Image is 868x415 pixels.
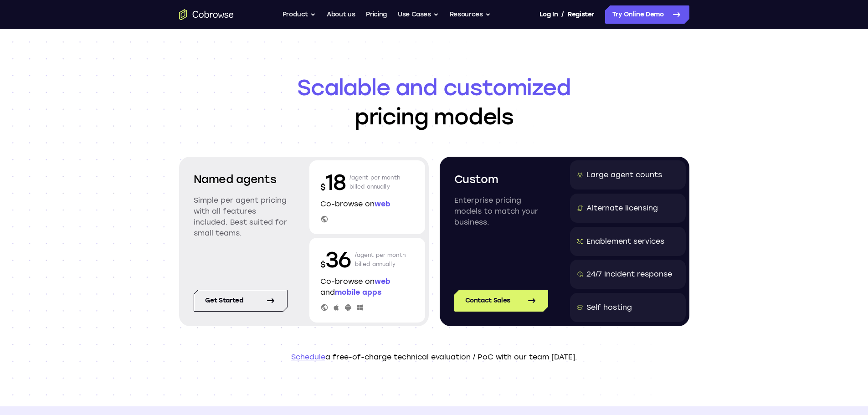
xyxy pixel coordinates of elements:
[320,245,351,274] p: 36
[291,353,325,361] a: Schedule
[327,5,355,24] a: About us
[320,182,326,192] span: $
[398,5,439,24] button: Use Cases
[375,277,390,286] span: web
[179,352,689,363] p: a free-of-charge technical evaluation / PoC with our team [DATE].
[320,260,326,270] span: $
[179,73,689,131] h1: pricing models
[605,5,689,24] a: Try Online Demo
[355,245,406,274] p: /agent per month billed annually
[366,5,387,24] a: Pricing
[282,5,316,24] button: Product
[539,5,558,24] a: Log In
[179,73,689,102] span: Scalable and customized
[586,236,664,247] div: Enablement services
[454,195,548,228] p: Enterprise pricing models to match your business.
[586,269,672,280] div: 24/7 Incident response
[194,290,288,312] a: Get started
[568,5,594,24] a: Register
[194,171,288,188] h2: Named agents
[349,168,401,197] p: /agent per month billed annually
[454,290,548,312] a: Contact Sales
[320,276,414,298] p: Co-browse on and
[375,200,390,208] span: web
[335,288,381,297] span: mobile apps
[586,302,632,313] div: Self hosting
[194,195,288,239] p: Simple per agent pricing with all features included. Best suited for small teams.
[450,5,491,24] button: Resources
[179,9,234,20] a: Go to the home page
[561,9,564,20] span: /
[586,169,662,180] div: Large agent counts
[320,199,414,210] p: Co-browse on
[454,171,548,188] h2: Custom
[320,168,346,197] p: 18
[586,203,658,214] div: Alternate licensing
